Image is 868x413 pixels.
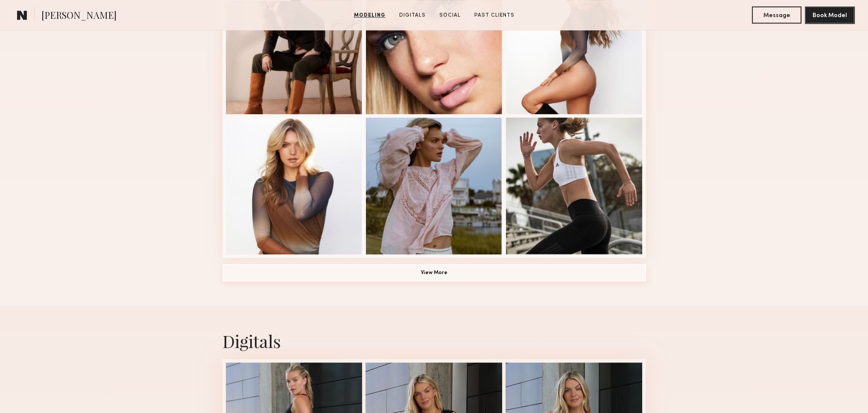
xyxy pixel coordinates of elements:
a: Modeling [351,12,389,19]
a: Book Model [805,11,854,18]
button: View More [222,264,646,281]
span: [PERSON_NAME] [41,9,117,24]
button: Book Model [805,6,854,24]
a: Digitals [396,12,429,19]
a: Social [436,12,464,19]
div: Digitals [222,330,646,352]
a: Past Clients [471,12,518,19]
button: Message [752,6,801,24]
